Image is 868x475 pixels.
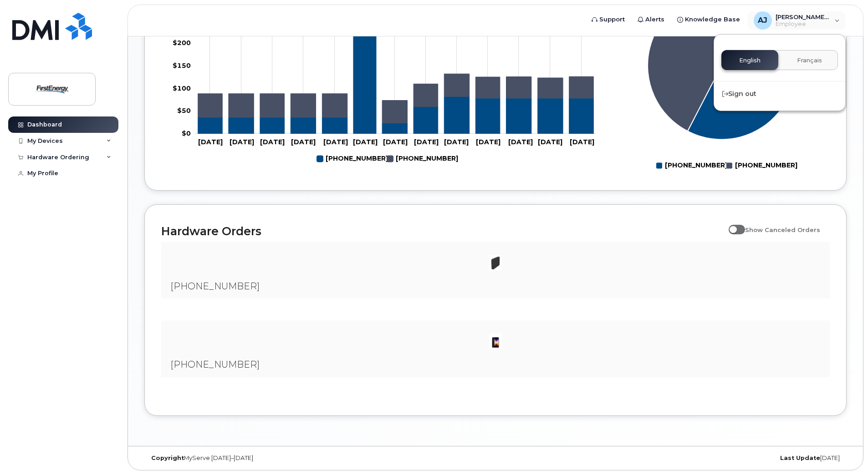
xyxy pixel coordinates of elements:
[585,10,631,29] a: Support
[631,10,671,29] a: Alerts
[173,61,191,70] tspan: $150
[444,138,469,147] tspan: [DATE]
[685,15,740,24] span: Knowledge Base
[317,151,458,167] g: Legend
[486,254,505,272] img: image20231002-3703462-1vzb8k.jpeg
[182,130,191,138] tspan: $0
[645,15,664,24] span: Alerts
[671,10,746,29] a: Knowledge Base
[476,138,500,147] tspan: [DATE]
[797,57,822,64] span: Français
[317,151,388,167] g: 330-671-9678
[656,158,797,173] g: Legend
[747,11,846,30] div: Allen, Justin (Desktop Support)
[776,13,830,20] span: [PERSON_NAME] (Desktop Support)
[414,138,439,147] tspan: [DATE]
[729,221,736,228] input: Show Canceled Orders
[170,359,260,370] span: [PHONE_NUMBER]
[828,435,861,468] iframe: Messenger Launcher
[780,455,820,461] strong: Last Update
[230,138,254,147] tspan: [DATE]
[291,138,316,147] tspan: [DATE]
[170,281,260,292] span: [PHONE_NUMBER]
[151,455,184,461] strong: Copyright
[260,138,285,147] tspan: [DATE]
[198,138,223,147] tspan: [DATE]
[177,107,191,115] tspan: $50
[161,224,724,238] h2: Hardware Orders
[323,138,348,147] tspan: [DATE]
[144,455,378,462] div: MyServe [DATE]–[DATE]
[173,84,191,92] tspan: $100
[387,151,458,167] g: 681-209-3848
[570,138,594,147] tspan: [DATE]
[758,15,767,26] span: AJ
[613,455,847,462] div: [DATE]
[745,226,820,233] span: Show Canceled Orders
[353,138,378,147] tspan: [DATE]
[383,138,408,147] tspan: [DATE]
[776,20,830,28] span: Employee
[599,15,625,24] span: Support
[538,138,562,147] tspan: [DATE]
[714,86,845,102] div: Sign out
[486,332,505,350] img: image20231002-3703462-1angbar.jpeg
[173,39,191,47] tspan: $200
[508,138,533,147] tspan: [DATE]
